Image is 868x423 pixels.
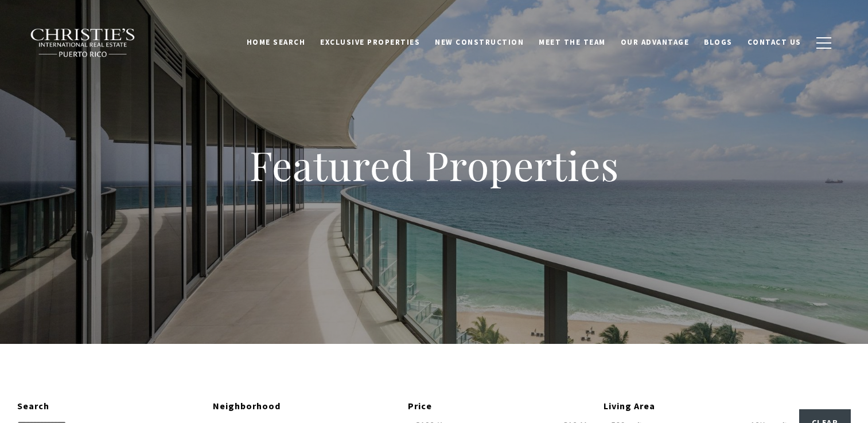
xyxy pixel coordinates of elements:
[613,32,697,53] a: Our Advantage
[621,37,690,47] span: Our Advantage
[320,37,420,47] span: Exclusive Properties
[30,28,137,58] img: Christie's International Real Estate black text logo
[604,399,791,414] div: Living Area
[748,37,801,47] span: Contact Us
[427,32,531,53] a: New Construction
[531,32,613,53] a: Meet the Team
[696,32,740,53] a: Blogs
[213,399,400,414] div: Neighborhood
[176,140,692,190] h1: Featured Properties
[239,32,313,53] a: Home Search
[704,37,733,47] span: Blogs
[435,37,524,47] span: New Construction
[17,399,204,414] div: Search
[313,32,427,53] a: Exclusive Properties
[408,399,595,414] div: Price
